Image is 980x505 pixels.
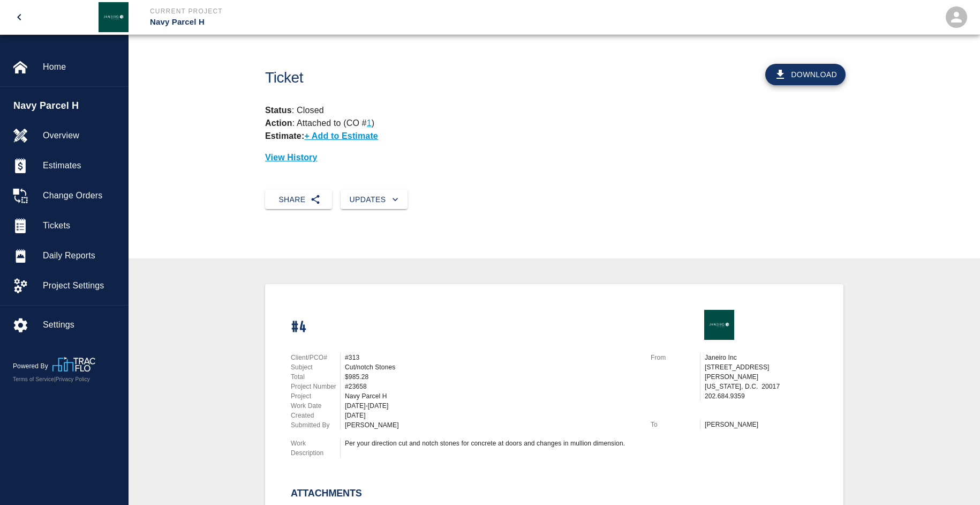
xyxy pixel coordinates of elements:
[651,420,700,429] p: To
[43,189,119,202] span: Change Orders
[265,118,292,128] strong: Action
[150,6,548,16] p: Current Project
[345,420,638,430] div: [PERSON_NAME]
[291,411,340,420] p: Created
[6,4,32,30] button: open drawer
[13,99,123,113] span: Navy Parcel H
[43,129,119,142] span: Overview
[291,382,340,391] p: Project Number
[291,488,362,500] h2: Attachments
[265,151,843,164] p: View History
[345,411,638,420] div: [DATE]
[291,401,340,411] p: Work Date
[56,376,90,382] a: Privacy Policy
[345,372,638,382] div: $985.28
[291,420,340,430] p: Submitted By
[705,420,818,429] p: [PERSON_NAME]
[345,391,638,401] div: Navy Parcel H
[345,362,638,372] div: Cut/notch Stones
[765,64,846,85] button: Download
[99,2,129,32] img: Janeiro Inc
[43,279,119,292] span: Project Settings
[52,357,95,372] img: TracFlo
[651,353,700,362] p: From
[291,391,340,401] p: Project
[345,353,638,362] div: #313
[367,118,372,128] a: 1
[150,16,548,28] p: Navy Parcel H
[345,439,638,448] div: Per your direction cut and notch stones for concrete at doors and changes in mullion dimension.
[43,318,119,331] span: Settings
[43,159,119,172] span: Estimates
[705,391,818,401] p: 202.684.9359
[265,131,304,140] strong: Estimate:
[345,382,638,391] div: #23658
[304,131,378,140] p: + Add to Estimate
[13,361,52,371] p: Powered By
[54,376,56,382] span: |
[13,376,54,382] a: Terms of Service
[43,219,119,232] span: Tickets
[265,190,332,210] button: Share
[265,69,599,87] h1: Ticket
[291,362,340,372] p: Subject
[291,372,340,382] p: Total
[291,439,340,458] p: Work Description
[705,362,818,391] p: [STREET_ADDRESS][PERSON_NAME] [US_STATE], D.C. 20017
[265,104,843,117] p: : Closed
[43,249,119,262] span: Daily Reports
[291,318,638,337] h1: #4
[291,353,340,362] p: Client/PCO#
[341,190,408,210] button: Updates
[265,118,374,128] p: : Attached to (CO # )
[704,310,734,340] img: Janeiro Inc
[705,353,818,362] p: Janeiro Inc
[265,106,292,115] strong: Status
[43,61,119,73] span: Home
[345,401,638,411] div: [DATE]-[DATE]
